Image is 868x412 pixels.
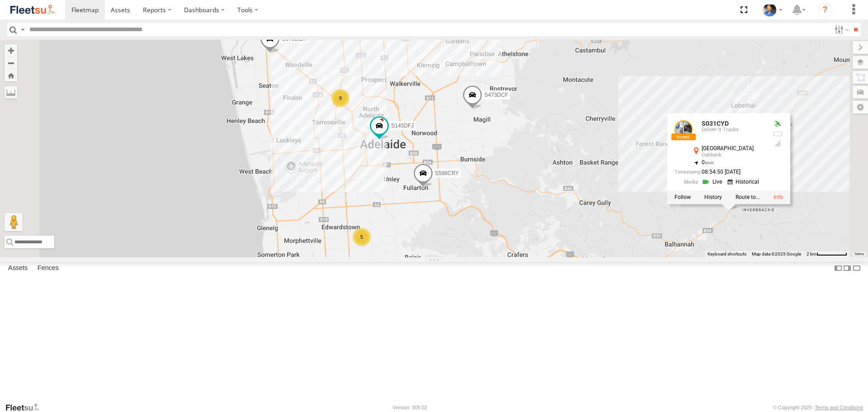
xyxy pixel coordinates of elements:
div: Oakbank [702,153,765,158]
div: Deliver It Trucks [702,128,765,133]
div: 5 [353,228,371,246]
a: Terms [854,252,864,256]
label: Assets [4,262,32,275]
div: Last Event GSM Signal Strength [772,140,783,147]
button: Map scale: 2 km per 64 pixels [804,251,850,257]
label: Dock Summary Table to the Left [834,262,843,275]
span: S473DCF [484,92,508,98]
div: © Copyright 2025 - [773,405,863,410]
span: 2 km [807,251,816,256]
button: Drag Pegman onto the map to open Street View [5,213,23,231]
label: Search Filter Options [831,23,850,36]
button: Zoom out [5,57,17,69]
button: Keyboard shortcuts [708,251,746,257]
span: S145DFJ [391,123,414,129]
div: No battery health information received from this device. [772,130,783,137]
a: View Asset Details [774,194,783,200]
span: Map data ©2025 Google [752,251,801,256]
label: Realtime tracking of Asset [675,194,691,200]
a: View Live Media Streams [702,178,725,186]
div: [GEOGRAPHIC_DATA] [702,146,765,152]
label: Hide Summary Table [852,262,861,275]
button: Zoom in [5,44,17,57]
a: Visit our Website [5,403,47,412]
span: 0 [702,160,714,166]
a: View Historical Media Streams [727,178,762,186]
label: Route To Location [736,194,760,200]
a: S031CYD [702,120,729,128]
label: View Asset History [704,194,722,200]
label: Map Settings [853,101,868,114]
button: Zoom Home [5,69,17,81]
a: View Asset Details [675,121,693,139]
img: fleetsu-logo-horizontal.svg [9,4,56,16]
label: Dock Summary Table to the Right [843,262,852,275]
div: Matt Draper [759,3,786,17]
label: Search Query [19,23,26,36]
a: Terms and Conditions [815,405,863,410]
div: Version: 305.02 [393,405,427,410]
i: ? [818,3,832,17]
div: Valid GPS Fix [772,121,783,128]
label: Measure [5,86,17,99]
span: S596CRY [435,170,459,177]
div: 9 [331,89,349,107]
div: Date/time of location update [675,170,765,175]
label: Fences [33,262,63,275]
